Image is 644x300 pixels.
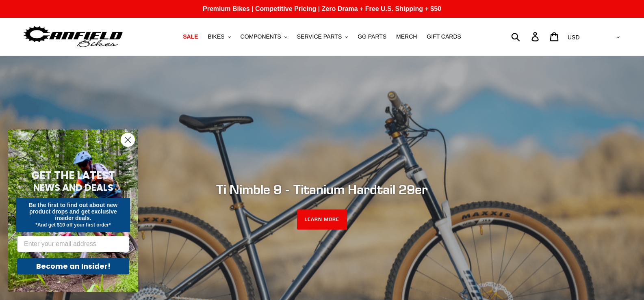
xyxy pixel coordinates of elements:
button: COMPONENTS [236,31,291,42]
span: GIFT CARDS [427,33,461,40]
span: SALE [183,33,198,40]
a: SALE [179,31,202,42]
img: Canfield Bikes [22,24,124,50]
input: Search [516,28,536,45]
a: MERCH [392,31,421,42]
span: BIKES [208,33,224,40]
span: NEWS AND DEALS [33,181,113,194]
span: GG PARTS [358,33,386,40]
a: GIFT CARDS [423,31,465,42]
button: BIKES [204,31,234,42]
span: SERVICE PARTS [297,33,342,40]
button: Become an Insider! [17,258,129,274]
a: GG PARTS [353,31,390,42]
h2: Ti Nimble 9 - Titanium Hardtail 29er [101,182,544,197]
span: Be the first to find out about new product drops and get exclusive insider deals. [29,202,118,221]
span: COMPONENTS [241,33,281,40]
input: Enter your email address [17,236,129,252]
a: LEARN MORE [297,209,347,230]
span: MERCH [396,33,417,40]
button: Close dialog [121,133,135,147]
button: SERVICE PARTS [293,31,352,42]
span: GET THE LATEST [31,168,115,183]
span: *And get $10 off your first order* [35,222,111,228]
